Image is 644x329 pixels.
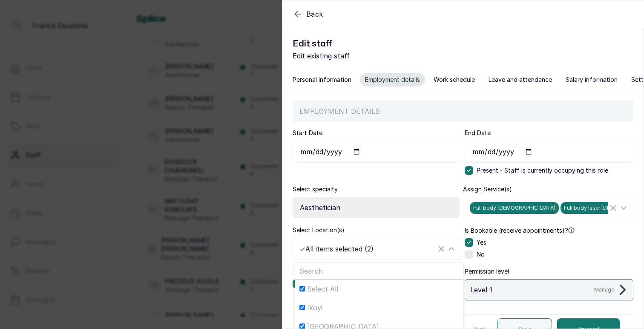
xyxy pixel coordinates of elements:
[293,99,387,123] p: EMPLOYMENT DETAILS
[287,73,356,87] button: Personal information
[299,245,305,253] span: ✓
[293,185,338,193] label: Select specialty
[470,202,559,214] span: Full body [DEMOGRAPHIC_DATA]
[360,73,425,87] button: Employment details
[295,263,463,279] input: Search
[307,284,338,294] span: Select All
[299,323,305,329] input: [GEOGRAPHIC_DATA]
[299,286,305,291] input: Select All
[306,9,323,19] span: Back
[436,244,446,254] button: Clear Selected
[293,9,323,19] button: Back
[561,73,623,87] button: Salary information
[477,238,486,247] span: Yes
[293,37,633,51] h1: Edit staff
[594,286,614,293] p: Manage
[307,303,322,313] span: Ikoyi
[299,244,436,254] div: All items selected ( 2 )
[465,226,633,235] label: Is Bookable (receive appointments)?
[465,129,491,137] label: End Date
[293,129,322,137] label: Start Date
[477,250,485,259] span: No
[608,203,618,213] button: Clear Selected
[463,185,512,193] label: Assign Service(s)
[299,305,305,310] input: Ikoyi
[293,226,345,234] label: Select Location(s)
[293,51,633,61] p: Edit existing staff
[465,267,633,276] span: Permission level
[483,73,557,87] button: Leave and attendance
[477,166,608,175] span: Present - Staff is currently occupying this role
[470,285,492,295] p: Level 1
[428,73,480,87] button: Work schedule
